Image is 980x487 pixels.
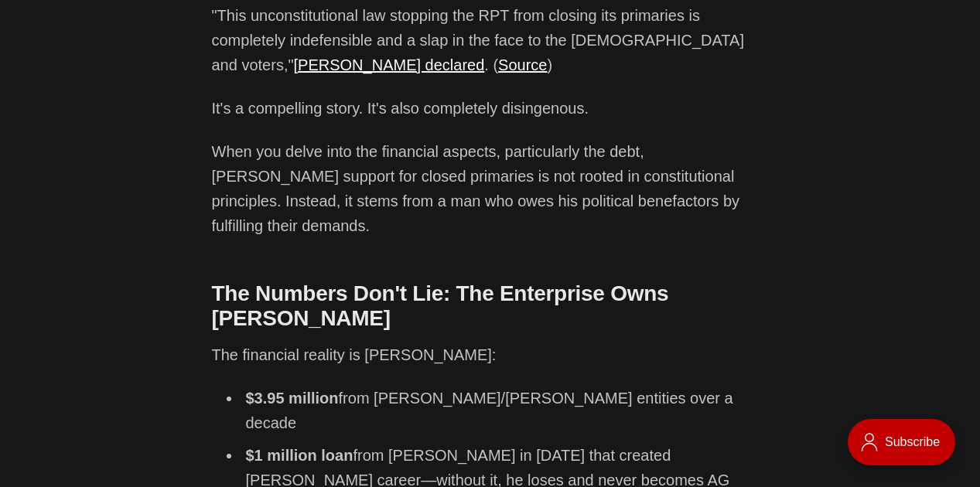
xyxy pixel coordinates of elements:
[212,139,769,238] p: When you delve into the financial aspects, particularly the debt, [PERSON_NAME] support for close...
[212,281,769,331] h2: The Numbers Don't Lie: The Enterprise Owns [PERSON_NAME]
[246,447,353,464] strong: $1 million loan
[294,56,485,73] a: [PERSON_NAME] declared
[212,342,769,367] p: The financial reality is [PERSON_NAME]:
[212,3,769,77] p: "This unconstitutional law stopping the RPT from closing its primaries is completely indefensible...
[498,56,547,73] a: Source
[246,390,339,407] strong: $3.95 million
[835,411,980,487] iframe: portal-trigger
[212,96,769,121] p: It's a compelling story. It's also completely disingenous.
[241,386,746,435] li: from [PERSON_NAME]/[PERSON_NAME] entities over a decade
